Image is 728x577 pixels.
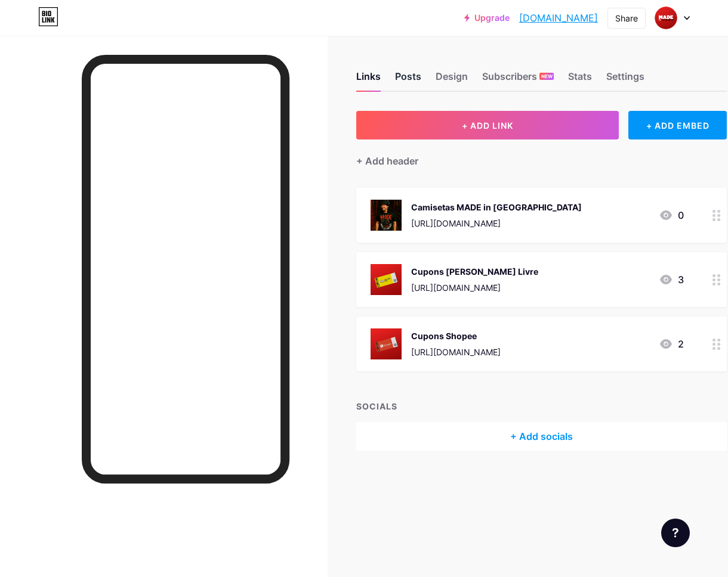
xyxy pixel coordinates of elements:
div: Links [356,69,381,91]
a: Upgrade [464,13,510,23]
img: Camisetas MADE in Prudente [371,200,402,231]
div: Stats [568,69,592,91]
a: [DOMAIN_NAME] [519,11,598,25]
div: [URL][DOMAIN_NAME] [411,346,501,358]
div: + Add socials [356,422,727,451]
div: Cupons Shopee [411,330,501,342]
div: Camisetas MADE in [GEOGRAPHIC_DATA] [411,201,582,213]
img: Cupons Shopee [371,328,402,359]
div: [URL][DOMAIN_NAME] [411,281,538,294]
div: 3 [659,272,684,287]
div: SOCIALS [356,400,727,412]
div: 2 [659,337,684,351]
div: Subscribers [482,69,554,91]
button: + ADD LINK [356,111,619,139]
img: Lucas Azevedo [655,7,677,29]
img: Cupons Mercado Livre [371,264,402,295]
div: Cupons [PERSON_NAME] Livre [411,265,538,278]
div: + Add header [356,154,418,168]
div: Settings [606,69,644,91]
div: 0 [659,208,684,222]
div: Posts [395,69,421,91]
div: [URL][DOMAIN_NAME] [411,217,582,229]
span: + ADD LINK [462,120,513,131]
div: + ADD EMBED [628,111,727,139]
div: Share [615,12,638,24]
div: Design [436,69,468,91]
span: NEW [541,73,553,80]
